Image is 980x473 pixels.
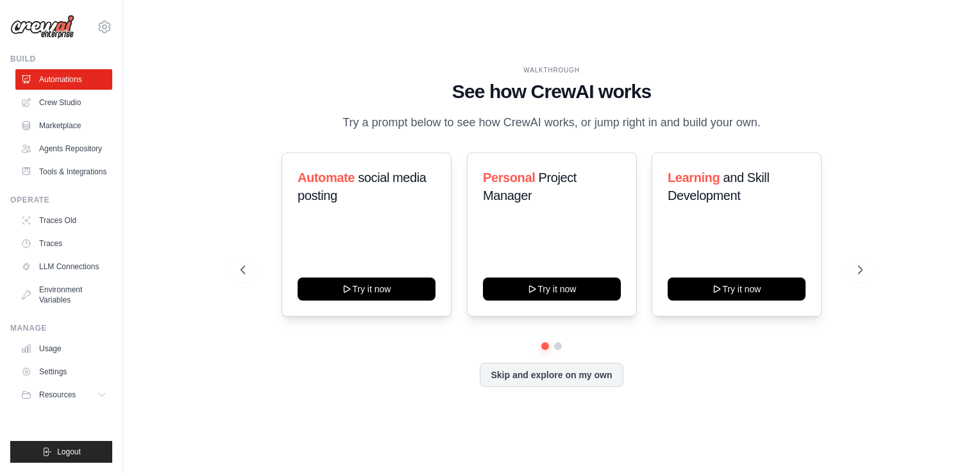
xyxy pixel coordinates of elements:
span: Resources [39,390,76,400]
a: LLM Connections [15,256,112,277]
h1: See how CrewAI works [241,80,863,103]
div: WALKTHROUGH [241,65,863,75]
button: Try it now [668,278,806,301]
span: Automate [298,170,355,185]
span: social media posting [298,170,427,203]
button: Resources [15,385,112,405]
button: Skip and explore on my own [480,363,623,387]
a: Usage [15,338,112,359]
span: Project Manager [483,170,577,203]
span: Logout [57,447,81,457]
button: Logout [10,441,112,463]
a: Marketplace [15,115,112,136]
span: Learning [668,170,720,185]
div: Build [10,54,112,64]
a: Agents Repository [15,138,112,159]
p: Try a prompt below to see how CrewAI works, or jump right in and build your own. [336,113,767,132]
a: Automations [15,69,112,90]
div: Operate [10,195,112,205]
a: Environment Variables [15,279,112,310]
a: Crew Studio [15,92,112,113]
iframe: Chat Widget [916,411,980,473]
a: Traces Old [15,210,112,231]
span: Personal [483,170,535,185]
a: Traces [15,233,112,254]
a: Tools & Integrations [15,162,112,182]
button: Try it now [483,278,621,301]
button: Try it now [298,278,435,301]
div: Manage [10,323,112,333]
img: Logo [10,15,74,39]
a: Settings [15,361,112,382]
